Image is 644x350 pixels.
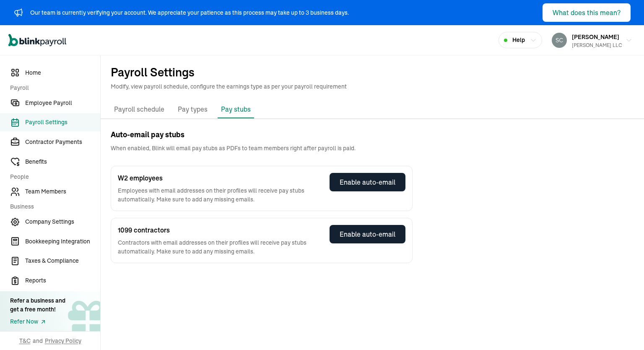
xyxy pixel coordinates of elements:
span: Team Members [25,187,100,196]
span: T&C [19,337,31,345]
div: Refer a business and get a free month! [10,296,65,314]
span: Company Settings [25,217,100,226]
span: Taxes & Compliance [25,256,100,265]
a: Refer Now [10,317,65,326]
div: [PERSON_NAME] LLC [572,42,622,49]
h1: Payroll Settings [111,65,634,79]
div: What does this mean? [553,8,621,18]
span: 1099 contractors [118,225,321,235]
iframe: Chat Widget [602,310,644,350]
span: Privacy Policy [45,337,81,345]
span: Bookkeeping Integration [25,237,100,246]
div: Enable auto-email [340,229,395,239]
p: Pay stubs [221,104,251,114]
p: Pay types [178,104,208,115]
p: Payroll schedule [114,104,164,115]
span: W2 employees [118,173,321,183]
span: Employee Payroll [25,99,100,107]
button: Help [499,32,542,48]
div: Enable auto-email [340,177,395,187]
button: What does this mean? [543,3,631,22]
span: When enabled, Blink will email pay stubs as PDFs to team members right after payroll is paid. [111,144,634,152]
p: Modify, view payroll schedule, configure the earnings type as per your payroll requirement [111,82,634,91]
span: Benefits [25,157,100,166]
span: Auto-email pay stubs [111,129,634,141]
span: Business [10,202,95,211]
span: Reports [25,276,100,285]
span: People [10,172,95,181]
span: Employees with email addresses on their profiles will receive pay stubs automatically. Make sure ... [118,186,321,204]
div: Our team is currently verifying your account. We appreciate your patience as this process may tak... [30,8,349,17]
span: Home [25,68,100,77]
button: Enable auto-email [330,225,405,243]
nav: Global [8,28,66,52]
button: [PERSON_NAME][PERSON_NAME] LLC [548,30,636,51]
span: Payroll [10,84,95,92]
button: Enable auto-email [330,173,405,191]
span: Payroll Settings [25,118,100,127]
span: [PERSON_NAME] [572,33,619,41]
span: Contractors with email addresses on their profiles will receive pay stubs automatically. Make sur... [118,238,321,256]
span: Help [512,36,525,44]
span: Contractor Payments [25,138,100,146]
